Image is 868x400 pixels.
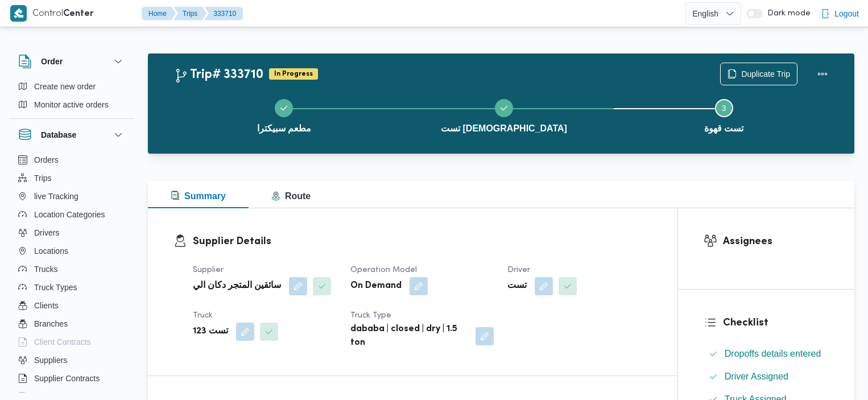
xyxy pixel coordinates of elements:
span: Driver Assigned [725,370,788,383]
span: Supplier Contracts [34,372,100,385]
button: Truck Types [14,278,130,296]
b: تست [507,279,527,293]
span: In Progress [269,68,318,80]
span: Supplier [193,266,224,274]
span: تست [DEMOGRAPHIC_DATA] [441,122,567,135]
button: Home [142,7,176,20]
span: Dropoffs details entered [725,347,821,361]
h3: Checklist [723,315,829,331]
b: In Progress [274,71,313,77]
span: Locations [34,244,68,258]
span: Client Contracts [34,335,91,349]
h3: Order [41,55,63,68]
b: سائقين المتجر دكان الي [193,279,281,293]
span: Truck Types [34,281,77,294]
button: Supplier Contracts [14,369,130,387]
button: 333710 [204,7,243,20]
button: تست [DEMOGRAPHIC_DATA] [394,85,614,145]
span: Monitor active orders [34,98,109,112]
svg: Step 1 is complete [279,104,288,113]
h2: Trip# 333710 [174,68,263,83]
button: Location Categories [14,205,130,224]
span: Drivers [34,226,59,240]
button: Suppliers [14,351,130,369]
span: Suppliers [34,353,67,367]
span: Trucks [34,262,57,276]
span: Create new order [34,80,96,93]
b: تست 123 [193,325,228,339]
button: Driver Assigned [704,368,829,386]
span: Orders [34,153,59,167]
span: Route [271,191,311,201]
b: dababa | closed | dry | 1.5 ton [350,323,468,350]
span: Operation Model [350,266,417,274]
button: Locations [14,242,130,260]
span: Branches [34,317,68,331]
span: Summary [171,191,226,201]
svg: Step 2 is complete [499,104,509,113]
div: Database [9,151,134,397]
img: X8yXhbKr1z7QwAAAABJRU5ErkJggg== [10,5,27,22]
span: Dark mode [763,9,811,18]
button: Client Contracts [14,333,130,351]
span: Truck Type [350,312,391,319]
button: Monitor active orders [14,96,130,114]
h3: Assignees [723,234,829,249]
h3: Database [41,128,76,142]
span: تست قهوة [704,122,743,135]
button: Create new order [14,77,130,96]
button: Logout [816,2,863,25]
b: On Demand [350,279,402,293]
span: Driver [507,266,530,274]
span: Clients [34,299,59,312]
button: Drivers [14,224,130,242]
span: Truck [193,312,213,319]
div: Order [9,77,134,118]
button: Trips [173,7,206,20]
span: مطعم سبيكترا [257,122,311,135]
span: Logout [834,7,859,20]
span: 3 [722,104,726,113]
span: Duplicate Trip [741,67,790,81]
button: تست قهوة [614,85,834,145]
button: مطعم سبيكترا [174,85,394,145]
button: Trucks [14,260,130,278]
h3: Supplier Details [193,234,652,249]
button: Trips [14,169,130,187]
button: Orders [14,151,130,169]
button: Order [18,55,125,68]
iframe: chat widget [11,354,48,389]
button: Clients [14,296,130,315]
b: Center [63,10,94,18]
button: Duplicate Trip [720,63,797,85]
span: Trips [34,171,52,185]
button: Actions [811,63,834,85]
span: Dropoffs details entered [725,349,821,358]
button: Branches [14,315,130,333]
span: Driver Assigned [725,372,788,381]
button: live Tracking [14,187,130,205]
span: Location Categories [34,208,105,221]
button: Dropoffs details entered [704,345,829,363]
button: Database [18,128,125,142]
span: live Tracking [34,189,78,203]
